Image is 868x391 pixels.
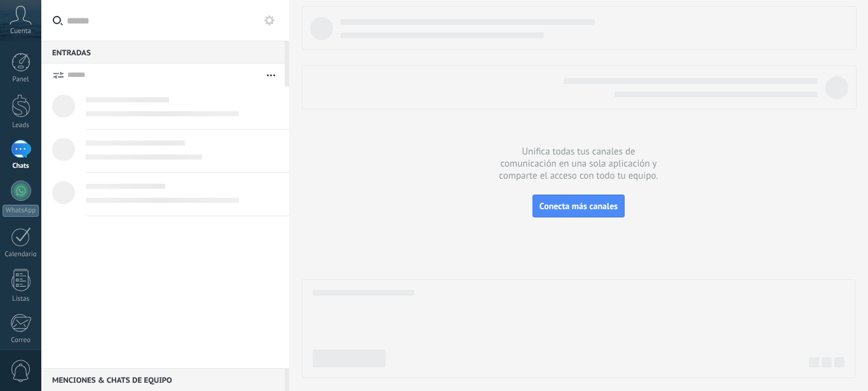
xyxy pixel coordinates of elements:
[10,27,31,36] span: Cuenta
[3,121,39,130] div: Leads
[3,250,39,259] div: Calendario
[539,200,618,212] span: Conecta más canales
[532,195,625,217] button: Conecta más canales
[3,162,39,170] div: Chats
[41,41,285,64] div: Entradas
[3,295,39,303] div: Listas
[41,368,285,391] div: Menciones & Chats de equipo
[3,336,39,345] div: Correo
[3,76,39,84] div: Panel
[3,205,39,217] div: WhatsApp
